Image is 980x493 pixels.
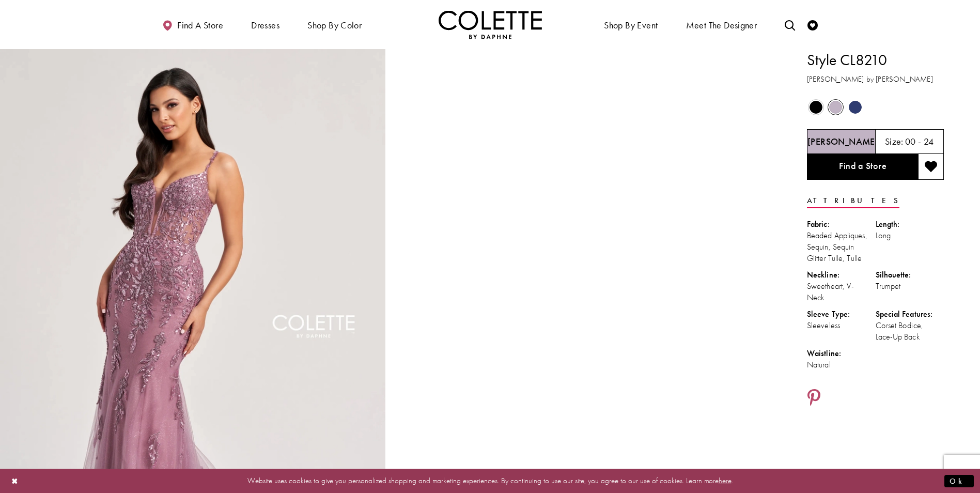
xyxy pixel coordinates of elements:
[719,475,732,486] a: here
[807,359,876,371] div: Natural
[604,20,658,30] span: Shop By Event
[305,10,364,39] span: Shop by color
[807,73,944,85] h3: [PERSON_NAME] by [PERSON_NAME]
[439,10,542,39] a: Visit Home Page
[885,135,904,147] span: Size:
[307,20,362,30] span: Shop by color
[807,281,876,303] div: Sweetheart, V-Neck
[807,154,918,180] a: Find a Store
[683,10,760,39] a: Meet the designer
[876,269,944,281] div: Silhouette:
[876,230,944,241] div: Long
[846,98,864,116] div: Navy Blue
[601,10,660,39] span: Shop By Event
[686,20,757,30] span: Meet the designer
[391,49,776,242] video: Style CL8210 Colette by Daphne #1 autoplay loop mute video
[439,10,542,39] img: Colette by Daphne
[177,20,223,30] span: Find a store
[876,309,944,320] div: Special Features:
[807,98,944,117] div: Product color controls state depends on size chosen
[807,389,821,408] a: Share using Pinterest - Opens in new tab
[827,98,845,116] div: Heather
[807,98,825,116] div: Black
[876,320,944,343] div: Corset Bodice, Lace-Up Back
[6,472,24,490] button: Close Dialog
[807,230,876,264] div: Beaded Appliques, Sequin, Sequin Glitter Tulle, Tulle
[807,193,899,208] a: Attributes
[905,136,934,147] h5: 00 - 24
[807,348,876,359] div: Waistline:
[807,320,876,331] div: Sleeveless
[876,281,944,292] div: Trumpet
[944,474,974,487] button: Submit Dialog
[876,219,944,230] div: Length:
[251,20,279,30] span: Dresses
[807,309,876,320] div: Sleeve Type:
[918,154,944,180] button: Add to wishlist
[807,219,876,230] div: Fabric:
[160,10,226,39] a: Find a store
[807,269,876,281] div: Neckline:
[248,10,282,39] span: Dresses
[74,474,906,488] p: Website uses cookies to give you personalized shopping and marketing experiences. By continuing t...
[805,10,820,39] a: Check Wishlist
[782,10,798,39] a: Toggle search
[807,136,878,147] h5: Chosen color
[807,49,944,71] h1: Style CL8210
